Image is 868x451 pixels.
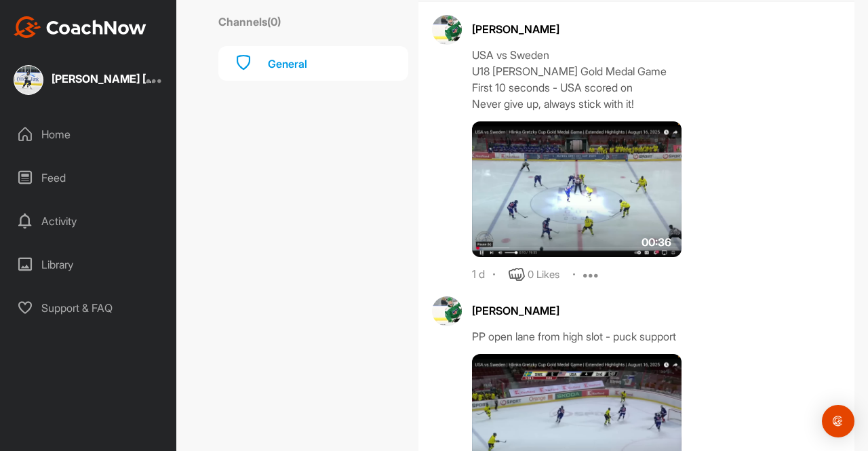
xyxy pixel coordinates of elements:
[7,204,170,238] div: Activity
[268,56,307,72] div: General
[432,296,462,326] img: avatar
[472,302,841,319] div: [PERSON_NAME]
[472,328,841,345] div: PP open lane from high slot - puck support
[822,405,854,437] div: Open Intercom Messenger
[7,248,170,281] div: Library
[218,14,281,30] label: Channels ( 0 )
[472,47,841,112] div: USA vs Sweden U18 [PERSON_NAME] Gold Medal Game First 10 seconds - USA scored on Never give up, a...
[7,291,170,325] div: Support & FAQ
[472,121,682,257] img: media
[14,16,146,38] img: CoachNow
[642,234,671,250] span: 00:36
[52,73,160,84] div: [PERSON_NAME] [PERSON_NAME]
[472,21,841,37] div: [PERSON_NAME]
[7,161,170,195] div: Feed
[7,117,170,151] div: Home
[472,268,485,281] div: 1 d
[432,15,462,45] img: avatar
[14,65,43,95] img: square_e7f6c6b0d19cc9a9b03ab4609ad2e7ca.jpg
[528,267,559,283] div: 0 Likes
